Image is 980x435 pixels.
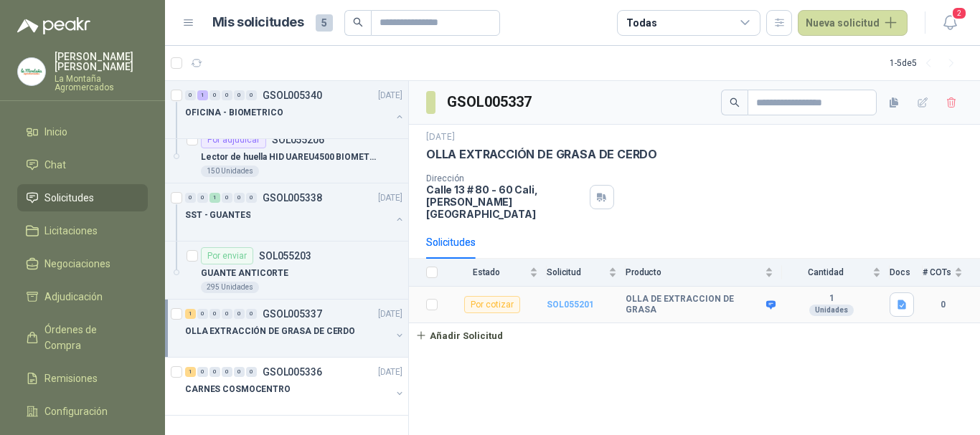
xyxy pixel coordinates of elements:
div: 0 [234,367,245,377]
p: [PERSON_NAME] [PERSON_NAME] [55,52,148,72]
th: Solicitud [547,259,626,287]
p: OLLA EXTRACCIÓN DE GRASA DE CERDO [185,325,355,338]
p: GSOL005340 [263,90,322,100]
th: # COTs [923,259,980,287]
div: Todas [626,15,656,31]
a: 1 0 0 0 0 0 GSOL005337[DATE] OLLA EXTRACCIÓN DE GRASA DE CERDO [185,305,405,351]
div: 0 [197,367,208,377]
a: Inicio [17,118,148,145]
h1: Mis solicitudes [212,12,304,33]
p: [DATE] [378,89,402,102]
p: [DATE] [426,130,455,144]
a: Chat [17,151,148,178]
div: Por adjudicar [201,131,266,148]
p: Dirección [426,173,584,183]
p: GSOL005337 [263,309,322,319]
a: 1 0 0 0 0 0 GSOL005336[DATE] CARNES COSMOCENTRO [185,363,405,409]
button: Añadir Solicitud [409,323,509,348]
th: Cantidad [782,259,890,287]
p: SOL055203 [259,251,311,261]
p: SST - GUANTES [185,209,250,222]
p: [DATE] [378,365,402,379]
div: 0 [209,90,220,100]
b: OLLA DE EXTRACCION DE GRASA [626,294,763,316]
a: Por enviarSOL055203GUANTE ANTICORTE295 Unidades [165,242,408,300]
div: 1 [209,193,220,203]
div: 0 [246,193,257,203]
div: 0 [222,367,232,377]
span: Configuración [44,403,108,419]
span: Producto [626,267,762,277]
p: CARNES COSMOCENTRO [185,383,291,396]
p: La Montaña Agromercados [55,75,148,92]
div: 0 [222,193,232,203]
p: GUANTE ANTICORTE [201,267,288,280]
div: 0 [234,309,245,319]
span: Inicio [44,124,67,140]
div: 0 [185,90,196,100]
span: Negociaciones [44,256,110,272]
div: 0 [209,309,220,319]
span: Remisiones [44,371,98,386]
span: Solicitudes [44,190,94,206]
span: Solicitud [547,267,606,277]
a: 0 1 0 0 0 0 GSOL005340[DATE] OFICINA - BIOMETRICO [185,87,405,133]
span: Licitaciones [44,223,98,239]
p: OFICINA - BIOMETRICO [185,106,283,120]
a: Solicitudes [17,184,148,211]
span: 2 [951,6,967,20]
button: Nueva solicitud [798,10,908,36]
p: OLLA EXTRACCIÓN DE GRASA DE CERDO [426,147,657,162]
span: # COTs [923,267,951,277]
p: [DATE] [378,191,402,205]
th: Docs [890,259,923,287]
div: 0 [209,367,220,377]
th: Producto [626,259,782,287]
img: Logo peakr [17,17,90,34]
p: [DATE] [378,307,402,321]
span: 5 [316,14,333,32]
div: 0 [197,309,208,319]
span: search [353,17,363,27]
div: 0 [246,309,257,319]
span: Chat [44,157,66,173]
div: 150 Unidades [201,166,259,177]
span: Estado [446,267,527,277]
div: 295 Unidades [201,282,259,293]
a: Órdenes de Compra [17,316,148,359]
div: 0 [234,193,245,203]
div: 1 - 5 de 5 [890,52,963,75]
div: 1 [185,309,196,319]
a: SOL055201 [547,300,594,310]
th: Estado [446,259,547,287]
div: 1 [185,367,196,377]
div: Por cotizar [464,296,520,313]
p: SOL055206 [272,135,324,145]
a: Adjudicación [17,283,148,310]
div: 1 [197,90,208,100]
a: Añadir Solicitud [409,323,980,348]
div: 0 [246,367,257,377]
button: 2 [937,10,963,36]
a: Configuración [17,398,148,425]
span: Cantidad [782,267,870,277]
div: 0 [222,90,232,100]
span: Órdenes de Compra [44,322,134,353]
b: 1 [782,293,881,305]
img: Company Logo [18,58,45,85]
div: 0 [185,193,196,203]
div: Unidades [809,305,854,316]
h3: GSOL005337 [447,91,534,113]
div: Por enviar [201,247,253,264]
a: Por adjudicarSOL055206Lector de huella HID UAREU4500 BIOMETRICO150 Unidades [165,125,408,183]
p: Calle 13 # 80 - 60 Cali , [PERSON_NAME][GEOGRAPHIC_DATA] [426,183,584,220]
a: Negociaciones [17,250,148,277]
div: Solicitudes [426,234,476,250]
p: GSOL005336 [263,367,322,377]
div: 0 [246,90,257,100]
p: GSOL005338 [263,193,322,203]
a: 0 0 1 0 0 0 GSOL005338[DATE] SST - GUANTES [185,189,405,235]
p: Lector de huella HID UAREU4500 BIOMETRICO [201,150,380,164]
a: Licitaciones [17,217,148,244]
